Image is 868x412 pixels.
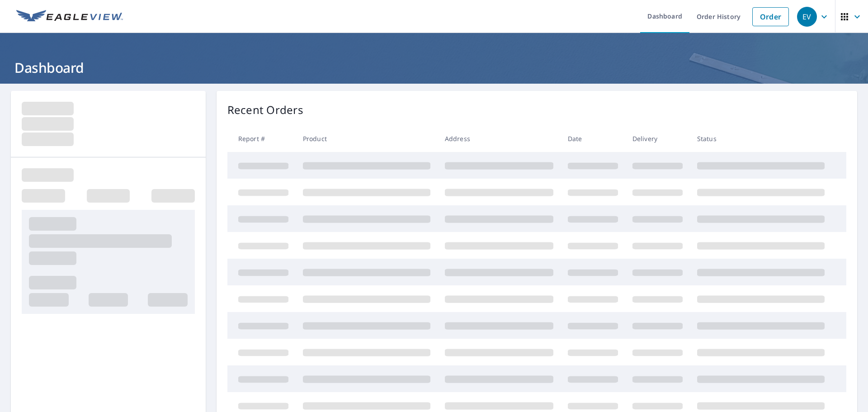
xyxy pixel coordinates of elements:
[227,102,303,118] p: Recent Orders
[438,125,561,152] th: Address
[752,7,789,26] a: Order
[227,125,296,152] th: Report #
[625,125,690,152] th: Delivery
[11,58,857,77] h1: Dashboard
[561,125,625,152] th: Date
[690,125,832,152] th: Status
[296,125,438,152] th: Product
[797,7,817,27] div: EV
[16,10,123,24] img: EV Logo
